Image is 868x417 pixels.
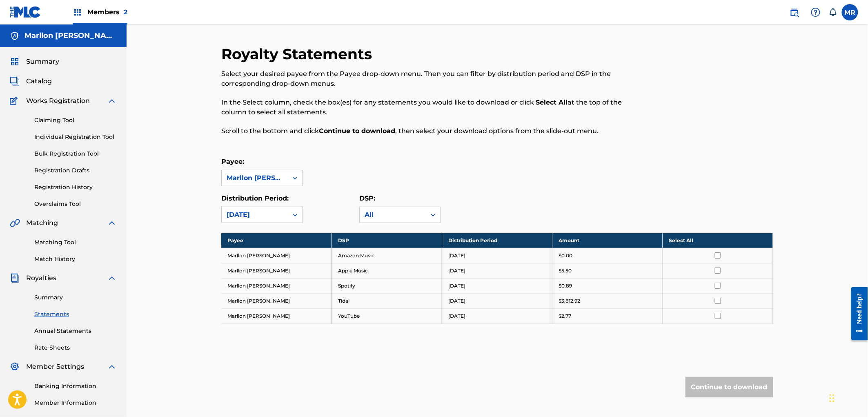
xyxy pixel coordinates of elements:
[827,378,868,417] div: Widget de chat
[842,4,858,20] div: User Menu
[536,98,568,106] strong: Select All
[845,281,868,346] iframe: Resource Center
[73,7,82,17] img: Top Rightsholders
[10,57,20,67] img: Summary
[34,166,117,175] a: Registration Drafts
[552,233,663,248] th: Amount
[811,7,821,17] img: help
[442,278,552,293] td: [DATE]
[10,96,20,106] img: Works Registration
[107,96,117,106] img: expand
[332,263,442,278] td: Apple Music
[442,233,552,248] th: Distribution Period
[786,4,803,20] a: Public Search
[319,127,395,135] strong: Continue to download
[221,248,332,263] td: Marllon [PERSON_NAME]
[26,362,84,372] span: Member Settings
[34,399,117,407] a: Member Information
[221,233,332,248] th: Payee
[332,308,442,323] td: YouTube
[107,273,117,283] img: expand
[10,76,52,86] a: CatalogCatalog
[221,158,244,165] label: Payee:
[34,200,117,208] a: Overclaims Tool
[26,218,58,228] span: Matching
[34,183,117,192] a: Registration History
[221,293,332,308] td: Marllon [PERSON_NAME]
[442,248,552,263] td: [DATE]
[359,194,375,202] label: DSP:
[34,343,117,352] a: Rate Sheets
[26,57,59,67] span: Summary
[663,233,773,248] th: Select All
[87,7,127,17] span: Members
[559,312,571,320] p: $2.77
[10,76,20,86] img: Catalog
[221,98,646,117] p: In the Select column, check the box(es) for any statements you would like to download or click at...
[365,210,421,220] div: All
[559,267,572,274] p: $5.50
[34,238,117,247] a: Matching Tool
[26,76,52,86] span: Catalog
[107,218,117,228] img: expand
[559,282,572,290] p: $0.89
[10,31,20,41] img: Accounts
[34,327,117,335] a: Annual Statements
[442,263,552,278] td: [DATE]
[227,173,283,183] div: Marllon [PERSON_NAME]
[332,233,442,248] th: DSP
[10,218,20,228] img: Matching
[221,278,332,293] td: Marllon [PERSON_NAME]
[107,362,117,372] img: expand
[227,210,283,220] div: [DATE]
[34,116,117,125] a: Claiming Tool
[830,386,835,410] div: Arrastrar
[34,133,117,141] a: Individual Registration Tool
[827,378,868,417] iframe: Chat Widget
[10,362,20,372] img: Member Settings
[10,273,20,283] img: Royalties
[808,4,824,20] div: Help
[332,248,442,263] td: Amazon Music
[10,6,41,18] img: MLC Logo
[790,7,799,17] img: search
[221,69,646,89] p: Select your desired payee from the Payee drop-down menu. Then you can filter by distribution peri...
[34,149,117,158] a: Bulk Registration Tool
[559,252,572,259] p: $0.00
[221,308,332,323] td: Marllon [PERSON_NAME]
[10,57,59,67] a: SummarySummary
[124,8,127,16] span: 2
[559,297,580,305] p: $3,812.92
[34,310,117,319] a: Statements
[34,382,117,390] a: Banking Information
[26,273,56,283] span: Royalties
[26,96,90,106] span: Works Registration
[442,308,552,323] td: [DATE]
[332,278,442,293] td: Spotify
[332,293,442,308] td: Tidal
[829,8,837,16] div: Notifications
[221,126,646,136] p: Scroll to the bottom and click , then select your download options from the slide-out menu.
[24,31,117,40] h5: Marllon Maryel Leal Ramirez
[442,293,552,308] td: [DATE]
[221,263,332,278] td: Marllon [PERSON_NAME]
[221,194,289,202] label: Distribution Period:
[34,293,117,302] a: Summary
[34,255,117,263] a: Match History
[221,45,376,63] h2: Royalty Statements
